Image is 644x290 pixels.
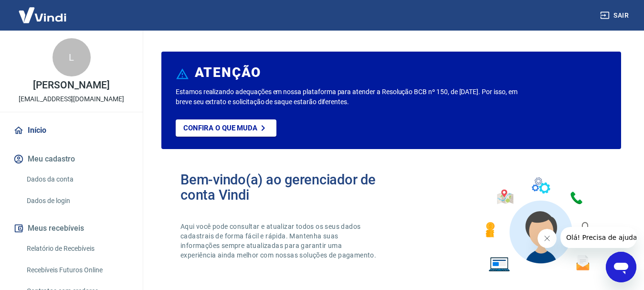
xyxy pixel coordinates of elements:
span: Olá! Precisa de ajuda? [6,7,80,14]
iframe: Fechar mensagem [538,229,557,248]
a: Dados de login [23,191,131,211]
div: L [53,38,91,76]
button: Sair [598,7,633,24]
p: [PERSON_NAME] [33,80,109,90]
a: Recebíveis Futuros Online [23,260,131,280]
a: Relatório de Recebíveis [23,239,131,258]
p: Estamos realizando adequações em nossa plataforma para atender a Resolução BCB nº 150, de [DATE].... [176,87,520,107]
a: Início [11,120,131,141]
a: Dados da conta [23,170,131,189]
h6: ATENÇÃO [195,68,261,77]
iframe: Mensagem da empresa [560,227,636,248]
h2: Bem-vindo(a) ao gerenciador de conta Vindi [180,172,391,203]
img: Vindi [11,0,74,30]
button: Meus recebíveis [11,218,131,239]
button: Meu cadastro [11,149,131,170]
p: Confira o que muda [183,124,257,132]
iframe: Botão para abrir a janela de mensagens [606,252,636,282]
p: [EMAIL_ADDRESS][DOMAIN_NAME] [19,94,124,104]
p: Aqui você pode consultar e atualizar todos os seus dados cadastrais de forma fácil e rápida. Mant... [180,222,378,260]
a: Confira o que muda [176,119,276,137]
img: Imagem de um avatar masculino com diversos icones exemplificando as funcionalidades do gerenciado... [477,172,602,278]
